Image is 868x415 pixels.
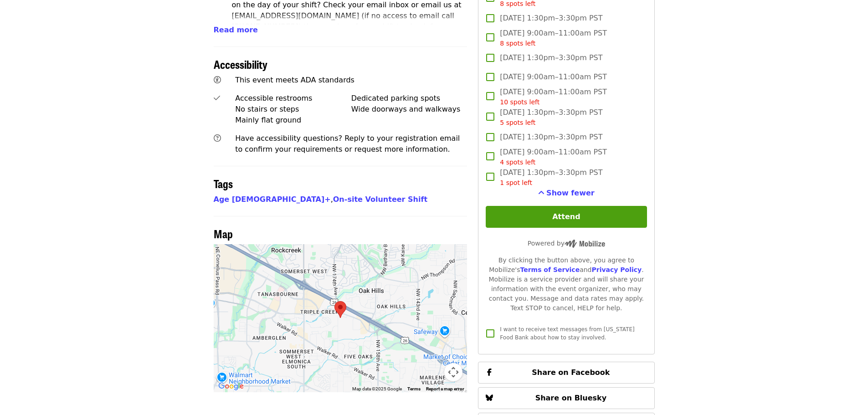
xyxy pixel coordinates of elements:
span: Read more [214,26,258,34]
button: Map camera controls [444,363,462,381]
span: Tags [214,175,233,191]
i: universal-access icon [214,76,221,84]
div: No stairs or steps [235,104,351,115]
span: , [214,195,333,204]
span: Accessibility [214,56,267,72]
div: Dedicated parking spots [351,93,467,104]
span: This event meets ADA standards [235,76,354,84]
span: Show fewer [546,189,595,197]
span: I want to receive text messages from [US_STATE] Food Bank about how to stay involved. [500,326,634,341]
button: Share on Bluesky [478,387,654,409]
a: On-site Volunteer Shift [333,195,427,204]
span: [DATE] 9:00am–11:00am PST [500,28,607,48]
button: See more timeslots [538,188,595,199]
span: 10 spots left [500,98,539,106]
span: 8 spots left [500,40,535,47]
span: [DATE] 9:00am–11:00am PST [500,72,607,82]
div: Accessible restrooms [235,93,351,104]
span: [DATE] 1:30pm–3:30pm PST [500,107,602,128]
span: [DATE] 9:00am–11:00am PST [500,87,607,107]
span: Share on Bluesky [535,394,607,402]
span: [DATE] 1:30pm–3:30pm PST [500,132,602,143]
a: Age [DEMOGRAPHIC_DATA]+ [214,195,331,204]
span: [DATE] 1:30pm–3:30pm PST [500,167,602,188]
a: Report a map error [426,386,464,391]
img: Powered by Mobilize [565,240,605,248]
i: check icon [214,94,220,102]
span: 5 spots left [500,119,535,126]
span: Share on Facebook [532,368,610,377]
div: By clicking the button above, you agree to Mobilize's and . Mobilize is a service provider and wi... [486,256,647,313]
span: Map data ©2025 Google [352,386,402,391]
span: [DATE] 9:00am–11:00am PST [500,147,607,167]
button: Read more [214,25,258,36]
span: 1 spot left [500,179,532,186]
span: Powered by [528,240,605,247]
button: Attend [486,206,647,228]
span: [DATE] 1:30pm–3:30pm PST [500,13,602,24]
div: Mainly flat ground [235,115,351,126]
a: Open this area in Google Maps (opens a new window) [216,380,246,392]
span: [DATE] 1:30pm–3:30pm PST [500,52,602,63]
a: Terms of Service [520,266,580,273]
a: Terms (opens in new tab) [407,386,421,391]
i: question-circle icon [214,134,221,143]
div: Wide doorways and walkways [351,104,467,115]
a: Privacy Policy [591,266,642,273]
img: Google [216,380,246,392]
button: Share on Facebook [478,362,654,384]
span: Have accessibility questions? Reply to your registration email to confirm your requirements or re... [235,134,460,154]
span: Map [214,225,233,241]
span: 4 spots left [500,159,535,166]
